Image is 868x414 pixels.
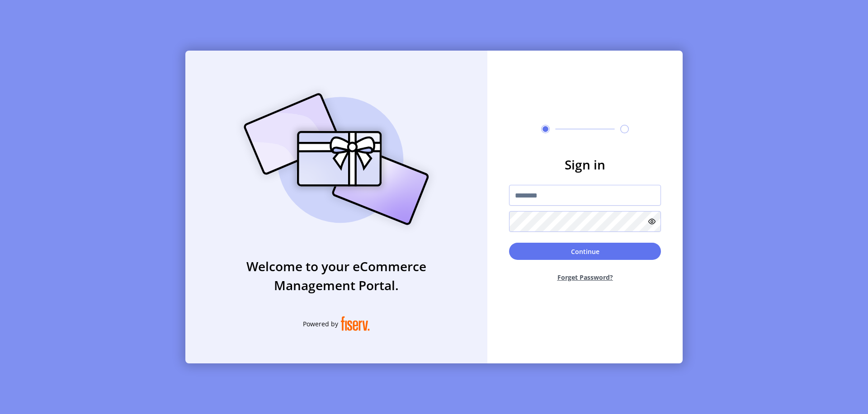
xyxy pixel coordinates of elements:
[230,83,443,235] img: card_Illustration.svg
[509,155,661,174] h3: Sign in
[303,319,338,329] span: Powered by
[509,265,661,289] button: Forget Password?
[509,243,661,260] button: Continue
[185,257,487,295] h3: Welcome to your eCommerce Management Portal.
